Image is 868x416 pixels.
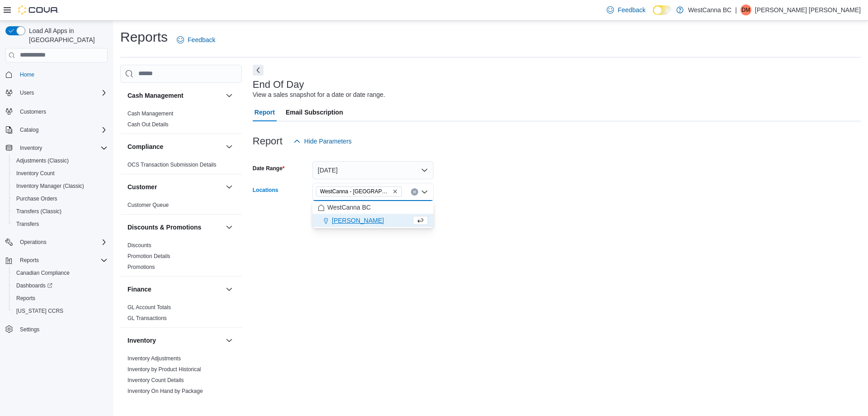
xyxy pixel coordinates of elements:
span: Inventory Manager (Classic) [13,181,108,191]
h3: Finance [127,285,151,294]
a: Transfers (Classic) [13,206,65,217]
a: Home [16,69,38,80]
a: Customers [16,106,50,117]
button: Users [2,86,111,99]
h3: Discounts & Promotions [127,223,201,232]
button: Hide Parameters [290,132,355,150]
a: Promotions [127,264,155,270]
span: Hide Parameters [304,137,352,146]
div: View a sales snapshot for a date or date range. [253,90,385,100]
button: Catalog [16,124,42,135]
input: Dark Mode [653,5,672,15]
label: Locations [253,186,278,194]
a: Inventory Count [13,168,58,179]
button: Transfers [9,218,111,230]
span: Report [255,103,275,121]
a: Canadian Compliance [13,268,73,278]
p: | [735,5,737,15]
button: Catalog [2,124,111,136]
button: WestCanna BC [312,201,434,214]
a: GL Transactions [127,315,167,321]
span: Inventory Count [13,168,108,179]
span: Reports [20,257,39,264]
a: Inventory On Hand by Package [127,388,203,394]
button: Reports [16,255,42,266]
span: Home [20,71,34,78]
span: Transfers (Classic) [16,208,61,215]
button: Compliance [127,142,222,151]
img: Cova [18,5,59,14]
a: Purchase Orders [13,193,61,204]
nav: Complex example [5,64,108,359]
span: Reports [16,295,35,302]
span: Feedback [188,35,215,44]
span: Home [16,69,108,80]
span: Customers [16,105,108,117]
span: Settings [20,326,39,333]
button: Next [253,65,264,76]
a: Feedback [173,31,219,49]
h3: Customer [127,182,157,191]
a: Dashboards [9,279,111,292]
span: Transfers [13,219,108,230]
button: [US_STATE] CCRS [9,305,111,317]
button: Inventory Count [9,167,111,180]
button: [DATE] [312,161,434,179]
button: Adjustments (Classic) [9,154,111,167]
span: Purchase Orders [16,195,57,202]
button: [PERSON_NAME] [312,214,434,227]
span: Catalog [20,126,38,134]
span: Canadian Compliance [16,269,70,277]
span: Promotion Details [127,253,170,260]
a: Promotion Details [127,253,170,259]
button: Transfers (Classic) [9,205,111,218]
span: WestCanna - Broadway [316,186,402,196]
span: Customers [20,108,46,115]
button: Inventory Manager (Classic) [9,180,111,192]
span: Users [16,87,108,98]
button: Inventory [2,142,111,154]
span: GL Account Totals [127,304,171,311]
button: Reports [2,254,111,267]
h3: Inventory [127,336,156,345]
button: Inventory [16,143,46,153]
span: Canadian Compliance [13,268,108,278]
h3: Report [253,136,283,147]
span: Dashboards [13,280,108,291]
span: Washington CCRS [13,306,108,316]
button: Inventory [127,336,222,345]
button: Discounts & Promotions [127,223,222,232]
span: Discounts [127,242,151,249]
div: Choose from the following options [312,201,434,227]
span: Cash Out Details [127,121,169,128]
span: Inventory [20,144,42,152]
a: Adjustments (Classic) [13,155,72,166]
button: Customers [2,105,111,118]
span: OCS Transaction Submission Details [127,161,217,168]
span: WestCanna BC [327,203,371,212]
button: Finance [127,285,222,294]
button: Settings [2,323,111,336]
button: Close list of options [421,188,428,196]
label: Date Range [253,165,285,172]
a: Cash Management [127,110,173,117]
span: Transfers (Classic) [13,206,108,217]
span: Inventory Adjustments [127,355,181,362]
button: Reports [9,292,111,305]
button: Operations [2,236,111,249]
div: Discounts & Promotions [120,240,242,276]
button: Customer [127,182,222,191]
div: Cash Management [120,108,242,134]
span: DM [741,5,750,15]
span: [PERSON_NAME] [332,216,384,225]
a: [US_STATE] CCRS [13,306,67,316]
span: Inventory On Hand by Package [127,387,203,395]
button: Home [2,68,111,81]
button: Cash Management [127,91,222,100]
span: Load All Apps in [GEOGRAPHIC_DATA] [25,26,108,44]
span: Cash Management [127,110,173,117]
span: Catalog [16,124,108,135]
a: GL Account Totals [127,304,171,311]
a: Dashboards [13,280,56,291]
button: Inventory [224,335,235,346]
